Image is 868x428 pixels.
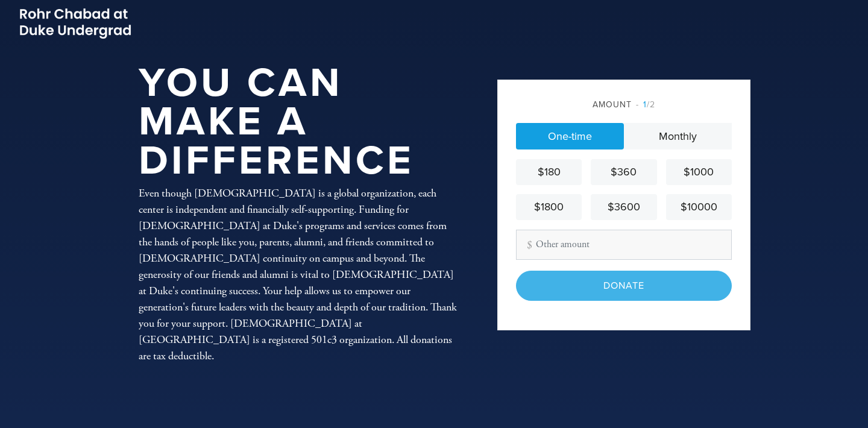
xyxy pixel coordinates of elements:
a: $3600 [591,194,656,220]
a: $1000 [666,159,732,185]
a: $360 [591,159,656,185]
span: /2 [636,99,655,110]
div: Even though [DEMOGRAPHIC_DATA] is a global organization, each center is independent and financial... [139,185,458,364]
a: Monthly [624,123,732,149]
a: $10000 [666,194,732,220]
input: Other amount [516,230,732,260]
div: $10000 [671,199,727,215]
img: Picture2_0.png [18,6,133,40]
div: $1800 [521,199,577,215]
a: One-time [516,123,624,149]
div: Amount [516,98,732,111]
div: $3600 [596,199,652,215]
a: $180 [516,159,582,185]
div: $180 [521,164,577,180]
div: $360 [596,164,652,180]
div: $1000 [671,164,727,180]
span: 1 [643,99,647,110]
h1: You Can Make a Difference [139,64,458,181]
a: $1800 [516,194,582,220]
